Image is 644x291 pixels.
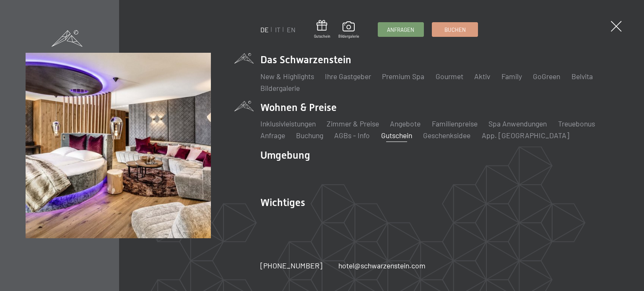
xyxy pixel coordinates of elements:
span: Bildergalerie [338,34,359,39]
a: Belvita [571,72,593,81]
a: Bildergalerie [338,21,359,39]
a: Gutschein [314,20,330,39]
a: Familienpreise [432,119,478,128]
a: [PHONE_NUMBER] [260,260,322,271]
a: App. [GEOGRAPHIC_DATA] [482,131,569,140]
a: Geschenksidee [423,131,471,140]
a: hotel@schwarzenstein.com [339,260,426,271]
span: Gutschein [314,34,330,39]
a: New & Highlights [260,72,314,81]
a: Angebote [390,119,421,128]
a: Treuebonus [558,119,595,128]
a: Zimmer & Preise [327,119,379,128]
a: Gutschein [381,131,412,140]
span: [PHONE_NUMBER] [260,261,322,270]
a: EN [287,26,296,33]
a: DE [260,26,269,33]
a: Anfrage [260,131,285,140]
a: IT [275,26,280,33]
a: Inklusivleistungen [260,119,316,128]
a: AGBs - Info [335,131,370,140]
a: Ihre Gastgeber [325,72,371,81]
span: Anfragen [387,26,415,33]
a: Gourmet [436,72,463,81]
a: Premium Spa [382,72,425,81]
a: Bildergalerie [260,83,300,93]
a: Spa Anwendungen [489,119,547,128]
a: GoGreen [533,72,560,81]
a: Buchung [296,131,323,140]
span: Buchen [444,26,466,33]
a: Buchen [433,23,478,36]
a: Anfragen [378,23,423,36]
a: Family [501,72,522,81]
a: Aktiv [475,72,491,81]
